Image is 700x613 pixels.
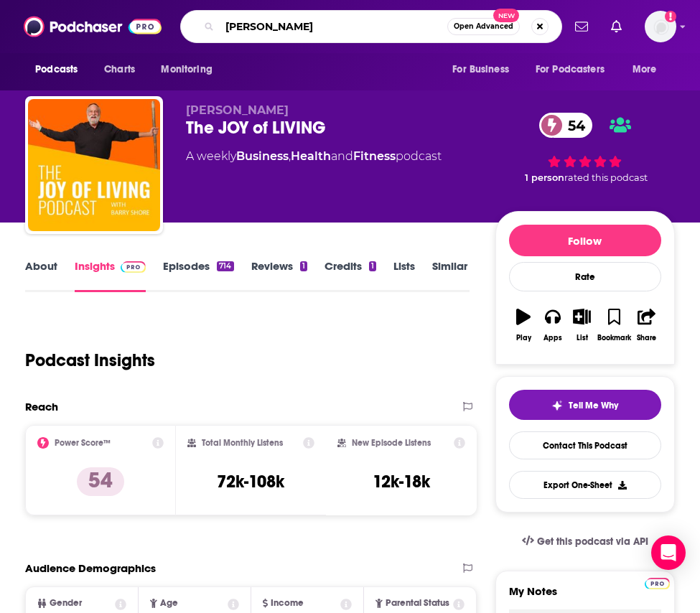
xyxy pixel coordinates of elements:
span: More [633,60,657,80]
button: Play [509,299,538,351]
a: Reviews1 [251,259,307,292]
h2: Audience Demographics [25,561,156,575]
a: Show notifications dropdown [569,14,594,39]
div: Play [516,334,531,342]
button: open menu [25,56,96,83]
img: tell me why sparkle [551,400,563,411]
div: List [577,334,588,342]
div: Search podcasts, credits, & more... [180,10,562,43]
span: Open Advanced [454,23,513,30]
button: List [567,299,597,351]
span: Get this podcast via API [537,535,648,548]
button: Open AdvancedNew [447,18,520,35]
div: Share [637,334,656,342]
span: rated this podcast [564,172,648,183]
button: Follow [509,225,661,256]
div: 714 [217,261,233,271]
span: For Business [452,60,509,80]
input: Search podcasts, credits, & more... [220,15,447,38]
span: [PERSON_NAME] [186,103,289,117]
span: Tell Me Why [569,400,618,411]
h2: Reach [25,400,58,413]
p: 54 [77,467,124,496]
button: open menu [151,56,230,83]
div: 54 1 personrated this podcast [495,103,675,192]
div: Apps [543,334,562,342]
a: Pro website [645,576,670,589]
span: New [493,9,519,22]
span: and [331,149,353,163]
span: Podcasts [35,60,78,80]
a: Episodes714 [163,259,233,292]
span: 1 person [525,172,564,183]
span: Income [271,599,304,608]
div: Bookmark [597,334,631,342]
span: For Podcasters [536,60,605,80]
img: The JOY of LIVING [28,99,160,231]
div: A weekly podcast [186,148,442,165]
button: Share [632,299,661,351]
h3: 72k-108k [217,471,284,492]
a: Similar [432,259,467,292]
a: Charts [95,56,144,83]
h1: Podcast Insights [25,350,155,371]
span: , [289,149,291,163]
a: Contact This Podcast [509,431,661,459]
a: Health [291,149,331,163]
button: Apps [538,299,568,351]
h2: Total Monthly Listens [202,438,283,448]
button: open menu [442,56,527,83]
img: User Profile [645,11,676,42]
div: Open Intercom Messenger [651,535,686,570]
h3: 12k-18k [373,471,430,492]
button: Bookmark [597,299,632,351]
img: Podchaser Pro [121,261,146,273]
label: My Notes [509,584,661,609]
svg: Add a profile image [665,11,676,22]
span: Parental Status [386,599,449,608]
img: Podchaser Pro [645,578,670,589]
h2: Power Score™ [55,438,111,448]
span: 54 [554,113,592,138]
a: InsightsPodchaser Pro [75,259,146,292]
a: Business [236,149,289,163]
span: Logged in as LoriBecker [645,11,676,42]
img: Podchaser - Follow, Share and Rate Podcasts [24,13,162,40]
button: Show profile menu [645,11,676,42]
span: Charts [104,60,135,80]
a: 54 [539,113,592,138]
div: Rate [509,262,661,291]
a: Credits1 [325,259,376,292]
a: Get this podcast via API [510,524,660,559]
button: tell me why sparkleTell Me Why [509,390,661,420]
span: Monitoring [161,60,212,80]
button: open menu [526,56,625,83]
a: Show notifications dropdown [605,14,627,39]
h2: New Episode Listens [352,438,431,448]
button: Export One-Sheet [509,471,661,499]
div: 1 [369,261,376,271]
a: Fitness [353,149,396,163]
span: Gender [50,599,82,608]
div: 1 [300,261,307,271]
a: About [25,259,57,292]
button: open menu [622,56,675,83]
a: Lists [393,259,415,292]
span: Age [160,599,178,608]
